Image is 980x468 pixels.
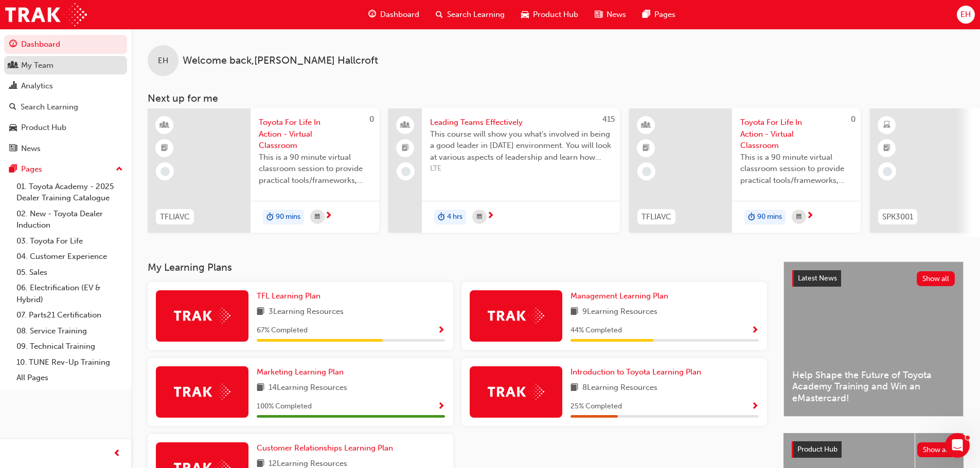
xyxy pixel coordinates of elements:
span: prev-icon [113,447,121,460]
span: pages-icon [643,8,650,21]
span: booktick-icon [161,142,168,155]
span: 67 % Completed [257,325,308,336]
a: Customer Relationships Learning Plan [257,442,397,454]
span: Introduction to Toyota Learning Plan [571,367,701,377]
span: TFLIAVC [642,211,671,223]
span: Show Progress [437,326,445,335]
img: Trak [174,308,230,324]
div: Pages [21,163,42,175]
img: Trak [488,308,544,324]
a: 06. Electrification (EV & Hybrid) [12,280,127,307]
span: This course will show you what's involved in being a good leader in [DATE] environment. You will ... [430,128,612,163]
img: Trak [5,3,87,26]
span: news-icon [595,8,602,21]
a: Search Learning [4,98,127,117]
a: 09. Technical Training [12,339,127,354]
a: 415Leading Teams EffectivelyThis course will show you what's involved in being a good leader in [... [388,108,620,233]
span: next-icon [487,212,494,221]
button: Show all [917,271,955,286]
span: Customer Relationships Learning Plan [257,443,393,453]
span: calendar-icon [315,211,320,223]
span: 0 [369,115,374,124]
a: 02. New - Toyota Dealer Induction [12,206,127,233]
span: 0 [851,115,856,124]
span: duration-icon [748,211,755,224]
button: Pages [4,160,127,179]
span: guage-icon [368,8,376,21]
a: TFL Learning Plan [257,290,325,302]
span: Product Hub [533,9,578,21]
a: car-iconProduct Hub [513,4,586,25]
a: Latest NewsShow allHelp Shape the Future of Toyota Academy Training and Win an eMastercard! [783,261,964,417]
span: TFLIAVC [160,211,190,223]
span: 14 Learning Resources [269,382,347,395]
a: 01. Toyota Academy - 2025 Dealer Training Catalogue [12,179,127,206]
span: up-icon [116,163,123,176]
img: Trak [174,384,230,400]
span: people-icon [402,119,409,132]
span: next-icon [325,212,332,221]
span: learningRecordVerb_NONE-icon [401,167,411,176]
div: News [21,143,41,155]
div: Product Hub [21,122,66,134]
span: calendar-icon [796,211,801,223]
span: booktick-icon [883,142,890,155]
span: Help Shape the Future of Toyota Academy Training and Win an eMastercard! [792,369,955,404]
span: car-icon [521,8,529,21]
span: chart-icon [9,82,17,91]
a: Product Hub [4,118,127,137]
button: Show Progress [751,400,759,413]
h3: My Learning Plans [148,261,767,273]
a: All Pages [12,370,127,386]
span: Toyota For Life In Action - Virtual Classroom [259,117,371,152]
span: car-icon [9,123,17,133]
span: book-icon [571,382,578,395]
a: 10. TUNE Rev-Up Training [12,354,127,370]
span: learningRecordVerb_NONE-icon [642,167,651,176]
span: book-icon [571,306,578,319]
span: 90 mins [757,211,782,223]
span: EH [960,9,971,21]
a: Analytics [4,77,127,96]
span: learningRecordVerb_NONE-icon [161,167,170,176]
div: Search Learning [21,101,78,113]
span: Latest News [798,274,837,283]
span: This is a 90 minute virtual classroom session to provide practical tools/frameworks, behaviours a... [259,152,371,186]
span: Dashboard [380,9,419,21]
span: learningResourceType_ELEARNING-icon [883,119,890,132]
span: Search Learning [447,9,505,21]
span: Marketing Learning Plan [257,367,344,377]
span: people-icon [9,61,17,70]
a: Management Learning Plan [571,290,672,302]
span: booktick-icon [402,142,409,155]
span: 90 mins [276,211,300,223]
span: Management Learning Plan [571,291,668,301]
a: My Team [4,56,127,75]
span: TFL Learning Plan [257,291,320,301]
span: Product Hub [797,445,838,454]
span: next-icon [806,212,814,221]
span: EH [158,55,168,67]
a: 0TFLIAVCToyota For Life In Action - Virtual ClassroomThis is a 90 minute virtual classroom sessio... [148,108,379,233]
span: Toyota For Life In Action - Virtual Classroom [740,117,852,152]
img: Trak [488,384,544,400]
a: Marketing Learning Plan [257,366,348,378]
span: 4 hrs [447,211,462,223]
span: Leading Teams Effectively [430,117,612,128]
span: Show Progress [751,326,759,335]
span: News [607,9,626,21]
h3: Next up for me [131,92,980,104]
a: pages-iconPages [634,4,684,25]
span: SPK3001 [882,211,913,223]
span: calendar-icon [477,211,482,223]
span: booktick-icon [643,142,650,155]
div: My Team [21,60,54,71]
a: 04. Customer Experience [12,249,127,265]
span: LTE [430,163,612,175]
div: Analytics [21,80,53,92]
span: duration-icon [266,211,274,224]
a: Dashboard [4,35,127,54]
span: 25 % Completed [571,401,622,413]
